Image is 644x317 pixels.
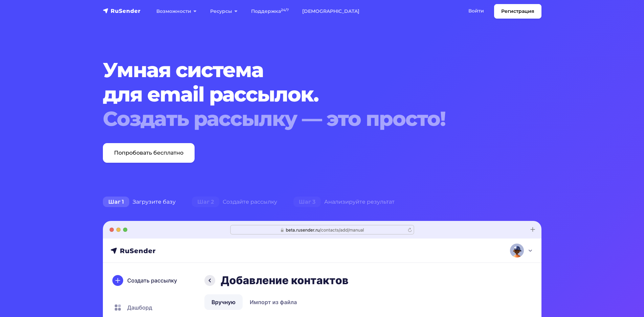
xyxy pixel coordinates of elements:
[192,197,219,207] span: Шаг 2
[494,4,541,19] a: Регистрация
[103,197,129,207] span: Шаг 1
[103,107,504,131] div: Создать рассылку — это просто!
[285,195,403,209] div: Анализируйте результат
[103,7,141,14] img: RuSender
[184,195,285,209] div: Создайте рассылку
[95,195,184,209] div: Загрузите базу
[150,4,203,18] a: Возможности
[462,4,491,18] a: Войти
[203,4,244,18] a: Ресурсы
[103,143,195,163] a: Попробовать бесплатно
[244,4,295,18] a: Поддержка24/7
[103,58,504,131] h1: Умная система для email рассылок.
[281,8,289,12] sup: 24/7
[295,4,366,18] a: [DEMOGRAPHIC_DATA]
[293,197,321,207] span: Шаг 3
